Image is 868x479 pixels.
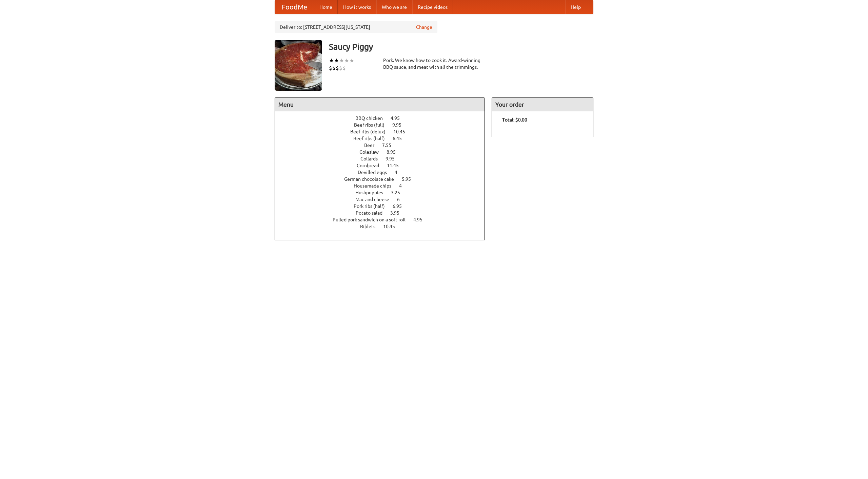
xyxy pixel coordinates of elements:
li: ★ [349,57,354,64]
a: Help [565,0,586,14]
a: Potato salad 3.95 [356,210,412,216]
a: Who we are [376,0,412,14]
a: Pulled pork sandwich on a soft roll 4.95 [333,217,435,222]
h4: Menu [275,98,485,111]
a: Mac and cheese 6 [355,197,412,202]
a: Hushpuppies 3.25 [355,190,413,195]
span: Mac and cheese [355,197,396,202]
span: Coleslaw [359,149,386,155]
div: Pork. We know how to cook it. Award-winning BBQ sauce, and meat with all the trimmings. [383,57,485,70]
a: Beef ribs (full) 9.95 [354,122,414,128]
span: 10.45 [393,129,412,134]
span: Collards [360,156,384,161]
span: Pulled pork sandwich on a soft roll [333,217,412,222]
h3: Saucy Piggy [329,40,593,53]
span: Potato salad [356,210,389,216]
span: Beef ribs (full) [354,122,391,128]
a: Change [416,24,432,30]
span: 6.45 [393,136,409,141]
a: Pork ribs (half) 6.95 [354,203,414,209]
span: 4.95 [391,115,407,121]
span: Beer [364,143,381,148]
a: Riblets 10.45 [360,224,408,229]
a: Beef ribs (delux) 10.45 [350,129,418,134]
li: $ [339,64,342,72]
span: 7.55 [382,143,398,148]
span: 11.45 [387,163,406,168]
span: Pork ribs (half) [354,203,392,209]
a: BBQ chicken 4.95 [355,115,412,121]
span: Housemade chips [354,183,398,189]
li: $ [329,64,332,72]
b: Total: $0.00 [502,117,527,123]
a: How it works [338,0,376,14]
span: Beef ribs (half) [353,136,392,141]
span: Riblets [360,224,382,229]
a: Devilled eggs 4 [358,170,410,175]
span: Hushpuppies [355,190,390,195]
span: BBQ chicken [355,115,390,121]
a: Housemade chips 4 [354,183,414,189]
a: Coleslaw 8.95 [359,149,408,155]
span: Beef ribs (delux) [350,129,392,134]
span: 8.95 [387,149,402,155]
a: Cornbread 11.45 [357,163,411,168]
h4: Your order [492,98,593,111]
span: 5.95 [402,176,418,182]
li: ★ [329,57,334,64]
a: Collards 9.95 [360,156,407,161]
span: 10.45 [383,224,402,229]
a: German chocolate cake 5.95 [344,176,423,182]
li: $ [342,64,346,72]
span: 4 [395,170,404,175]
span: 4 [399,183,409,189]
a: Beef ribs (half) 6.45 [353,136,414,141]
div: Deliver to: [STREET_ADDRESS][US_STATE] [275,21,437,33]
span: Devilled eggs [358,170,394,175]
span: 6 [397,197,407,202]
span: German chocolate cake [344,176,401,182]
span: 3.95 [390,210,406,216]
li: ★ [339,57,344,64]
li: $ [332,64,336,72]
span: Cornbread [357,163,386,168]
a: Beer 7.55 [364,143,404,148]
li: ★ [334,57,339,64]
li: $ [336,64,339,72]
a: Recipe videos [412,0,453,14]
a: FoodMe [275,0,314,14]
a: Home [314,0,338,14]
img: angular.jpg [275,40,322,91]
li: ★ [344,57,349,64]
span: 4.95 [413,217,429,222]
span: 6.95 [393,203,409,209]
span: 3.25 [391,190,407,195]
span: 9.95 [392,122,408,128]
span: 9.95 [386,156,401,161]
